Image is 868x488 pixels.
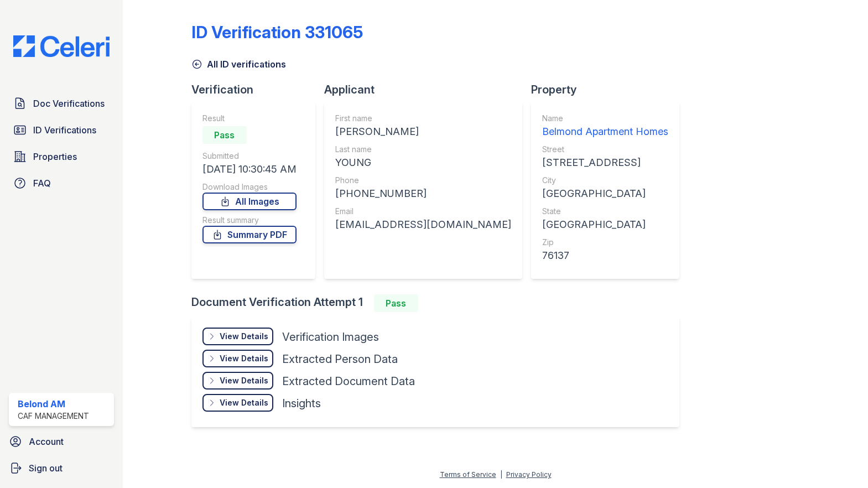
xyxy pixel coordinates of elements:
div: Result [202,113,297,124]
div: Result summary [202,215,297,226]
div: Street [542,144,668,155]
div: Pass [374,294,418,312]
div: View Details [220,375,268,386]
div: View Details [220,353,268,364]
div: Zip [542,237,668,248]
span: ID Verifications [33,123,96,137]
div: Download Images [202,181,297,193]
div: CAF Management [18,411,89,422]
div: [EMAIL_ADDRESS][DOMAIN_NAME] [335,217,511,232]
div: Pass [202,126,247,144]
div: Extracted Document Data [282,373,415,389]
a: Summary PDF [202,226,297,243]
div: ID Verification 331065 [191,22,363,42]
div: Applicant [324,82,531,97]
div: Extracted Person Data [282,351,398,367]
a: Name Belmond Apartment Homes [542,113,668,139]
span: Account [29,435,64,448]
div: [STREET_ADDRESS] [542,155,668,170]
span: Properties [33,150,77,163]
a: ID Verifications [9,119,114,141]
div: Last name [335,144,511,155]
div: Name [542,113,668,124]
a: All ID verifications [191,58,286,71]
div: YOUNG [335,155,511,170]
div: Submitted [202,150,297,162]
div: Insights [282,396,321,411]
div: State [542,206,668,217]
div: City [542,175,668,186]
span: Sign out [29,461,63,475]
iframe: chat widget [822,444,857,477]
div: Verification Images [282,329,379,345]
div: Email [335,206,511,217]
div: [PHONE_NUMBER] [335,186,511,201]
img: CE_Logo_Blue-a8612792a0a2168367f1c8372b55b34899dd931a85d93a1a3d3e32e68fde9ad4.png [4,35,118,57]
div: [DATE] 10:30:45 AM [202,162,297,177]
span: Doc Verifications [33,97,105,110]
a: Account [4,430,118,453]
div: [PERSON_NAME] [335,124,511,139]
div: Belmond Apartment Homes [542,124,668,139]
a: FAQ [9,172,114,194]
div: First name [335,113,511,124]
div: Document Verification Attempt 1 [191,294,688,312]
div: Belond AM [18,397,89,411]
div: Phone [335,175,511,186]
a: Sign out [4,457,118,479]
div: 76137 [542,248,668,263]
a: Properties [9,146,114,168]
a: Doc Verifications [9,92,114,115]
a: All Images [202,193,297,210]
div: | [500,470,502,479]
div: View Details [220,397,268,408]
div: [GEOGRAPHIC_DATA] [542,186,668,201]
div: Property [531,82,688,97]
span: FAQ [33,176,51,190]
a: Privacy Policy [506,470,552,479]
div: View Details [220,331,268,342]
div: Verification [191,82,324,97]
div: [GEOGRAPHIC_DATA] [542,217,668,232]
a: Terms of Service [440,470,496,479]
